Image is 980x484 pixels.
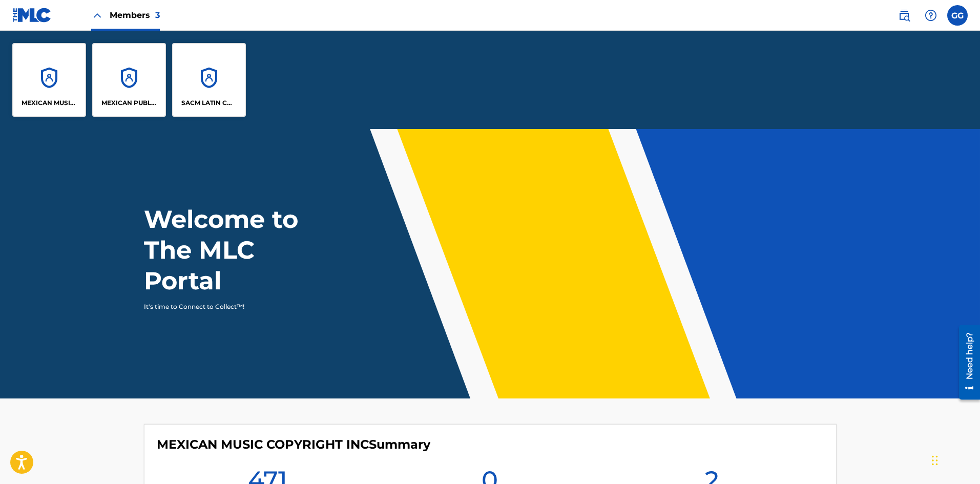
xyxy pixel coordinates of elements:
[155,10,160,20] span: 3
[91,9,103,22] img: Close
[929,435,980,484] iframe: Chat Widget
[181,98,237,108] p: SACM LATIN COPYRIGHT INC
[92,43,166,117] a: AccountsMEXICAN PUBLISHING
[894,5,914,26] a: Public Search
[951,321,980,404] iframe: Resource Center
[898,9,910,22] img: search
[12,43,86,117] a: AccountsMEXICAN MUSIC COPYRIGHT INC
[110,9,160,21] span: Members
[144,204,336,296] h1: Welcome to The MLC Portal
[157,437,430,452] h4: MEXICAN MUSIC COPYRIGHT INC
[921,5,941,26] div: Help
[947,5,968,26] div: User Menu
[925,9,937,22] img: help
[101,98,157,108] p: MEXICAN PUBLISHING
[932,445,938,476] div: Arrastrar
[144,302,322,311] p: It's time to Connect to Collect™!
[929,435,980,484] div: Widget de chat
[22,98,77,108] p: MEXICAN MUSIC COPYRIGHT INC
[12,8,52,23] img: MLC Logo
[172,43,246,117] a: AccountsSACM LATIN COPYRIGHT INC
